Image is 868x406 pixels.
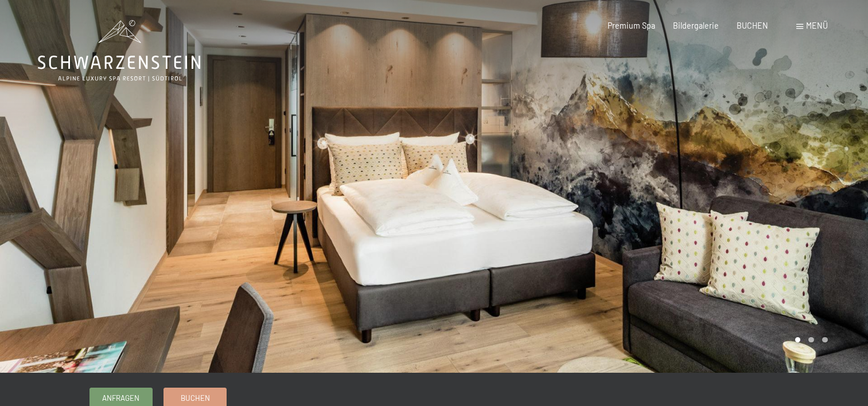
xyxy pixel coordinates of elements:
[181,393,210,403] span: Buchen
[608,21,655,30] a: Premium Spa
[806,21,828,30] span: Menü
[102,393,139,403] span: Anfragen
[673,21,719,30] a: Bildergalerie
[737,21,768,30] a: BUCHEN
